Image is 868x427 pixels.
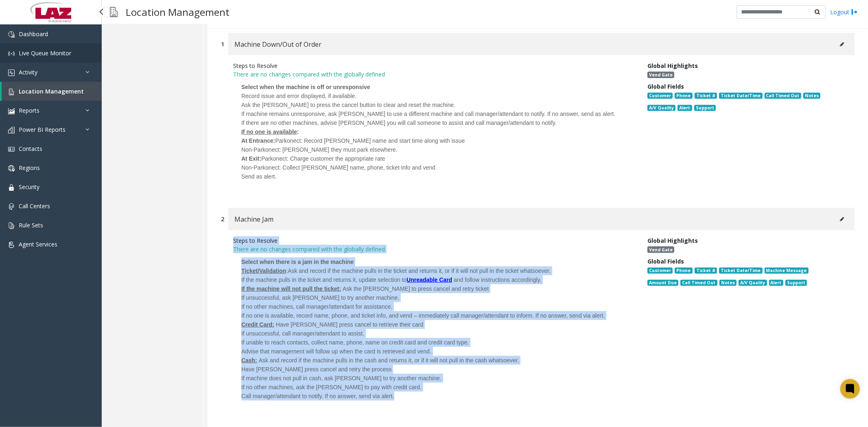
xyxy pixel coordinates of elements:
span: : [286,268,288,274]
span: Regions [19,164,40,172]
span: Call Centers [19,202,50,210]
span: Advise that management will follow up when the card is retrieved and vend. [241,348,431,355]
img: 'icon' [8,184,15,191]
span: Notes [803,93,820,99]
span: Global Fields [647,257,684,265]
span: Non-Parkonect: Collect [PERSON_NAME] name, phone, ticket info and vend [241,164,435,171]
span: Security [19,183,39,191]
img: 'icon' [8,242,15,248]
span: Vend Gate [647,72,674,78]
span: Ticket/Validation [241,268,286,274]
img: logout [851,8,858,16]
span: If no other machines, ask the [PERSON_NAME] to pay with credit card. [241,384,422,390]
span: If there are no other machines, advise [PERSON_NAME] you will call someone to assist and call man... [241,120,557,126]
span: Unreadable Card [407,277,452,283]
span: Ticket Date/Time [719,93,762,99]
span: Customer [647,93,673,99]
span: Ask the [PERSON_NAME] to press the cancel button to clear and reset the machine. [241,102,455,108]
span: Power BI Reports [19,126,66,133]
span: Location Management [19,87,84,95]
span: Machine Jam [234,214,273,224]
span: At Exit: [241,155,261,162]
span: Have [PERSON_NAME] press cancel and retry the process [241,366,392,373]
img: pageIcon [110,2,118,22]
span: If unsuccessful, ask [PERSON_NAME] to try another machine. [241,294,399,301]
div: 1 [221,40,224,48]
span: A/V Quality [647,105,676,111]
img: 'icon' [8,89,15,95]
img: 'icon' [8,165,15,172]
img: 'icon' [8,146,15,152]
div: Steps to Resolve [233,236,635,245]
span: Ticket # [695,93,717,99]
span: Agent Services [19,240,57,248]
span: Customer [647,268,673,274]
span: Ticket Date/Time [719,268,762,274]
span: and follow instructions accordingly. [454,277,541,283]
span: Support [694,105,716,111]
span: Non-Parkonect: [PERSON_NAME] they must park elsewhere. [241,146,398,153]
span: Select when the machine is off or unresponsive [241,84,370,90]
span: If no one is available [241,129,297,135]
img: 'icon' [8,31,15,38]
span: Ask the [PERSON_NAME] to press cancel and retry ticket [343,285,489,292]
span: Vend Gate [647,246,674,253]
img: 'icon' [8,108,15,114]
span: If no one is available, record name, phone, and ticket info, and vend – immediately call manager/... [241,312,605,319]
span: : [297,129,299,135]
span: Rule Sets [19,221,43,229]
span: Phone [675,268,692,274]
span: A/V Quality [739,280,767,286]
span: Select when there is a jam in the machine [241,259,354,265]
span: Credit Card: [241,321,274,328]
span: Global Fields [647,83,684,90]
img: 'icon' [8,203,15,210]
span: Contacts [19,145,42,152]
span: If the machine pulls in the ticket and returns it, update selection to [241,277,407,283]
span: Cash: [241,357,257,364]
p: There are no changes compared with the globally defined [233,245,635,253]
span: Machine Down/Out of Order [234,39,321,50]
span: If machine remains unresponsive, ask [PERSON_NAME] to use a different machine and call manager/at... [241,111,615,117]
span: Call manager/attendant to notify. If no answer, send via alert. [241,393,394,399]
span: Activity [19,68,37,76]
a: Location Management [2,82,102,101]
span: Have [PERSON_NAME] press cancel to retrieve their card [276,321,424,328]
span: Amount Due [647,280,678,286]
span: Ask and record if the machine pulls in the ticket and returns it, or if it will not pull in the t... [288,268,551,274]
img: 'icon' [8,70,15,76]
span: Dashboard [19,30,48,38]
div: Steps to Resolve [233,61,635,70]
img: 'icon' [8,127,15,133]
span: Parkonect: Record [PERSON_NAME] name and start time along with issue [275,137,465,144]
span: Reports [19,107,39,114]
h3: Location Management [122,2,234,22]
span: Call Timed Out [680,280,717,286]
span: Machine Message [765,268,809,274]
span: Global Highlights [647,62,698,70]
span: Live Queue Monitor [19,49,71,57]
span: Support [785,280,807,286]
span: Send as alert. [241,173,276,180]
span: Parkonect: Charge customer the appropriate rate [261,155,385,162]
span: Global Highlights [647,237,698,244]
span: Notes [719,280,737,286]
img: 'icon' [8,50,15,57]
div: 2 [221,215,224,223]
span: If unable to reach contacts, collect name, phone, name on credit card and credit card type. [241,339,469,346]
span: Record issue and error displayed, if available. [241,93,356,99]
span: If machine does not pull in cash, ask [PERSON_NAME] to try another machine. [241,375,442,381]
span: Alert [769,280,783,286]
p: There are no changes compared with the globally defined [233,70,635,78]
span: Ticket # [695,268,717,274]
span: At Entrance: [241,137,275,144]
a: Logout [830,8,858,16]
img: 'icon' [8,222,15,229]
span: Alert [678,105,692,111]
span: If no other machines, call manager/attendant for assistance. [241,303,392,310]
span: If unsuccessful, call manager/attendant to assist. [241,330,364,337]
span: Ask and record if the machine pulls in the cash and returns it, or if it will not pull in the cas... [259,357,519,364]
span: Phone [675,93,692,99]
span: If the machine will not pull the ticket: [241,285,341,292]
span: Call Timed Out [765,93,801,99]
